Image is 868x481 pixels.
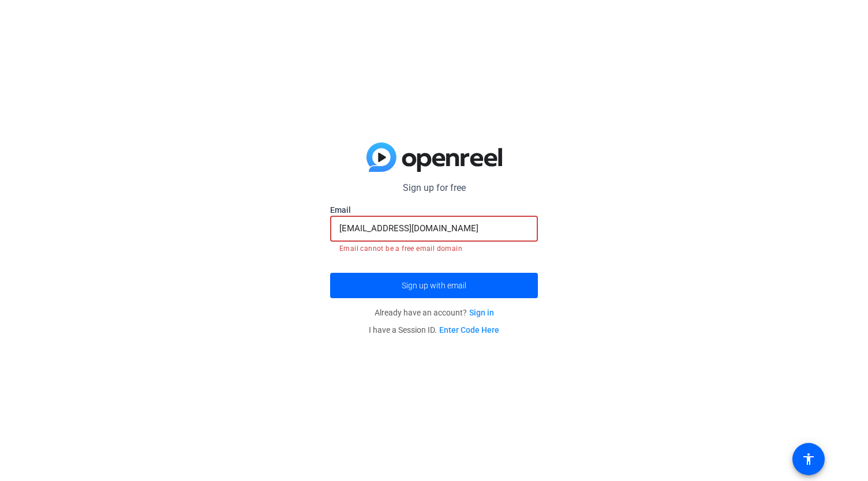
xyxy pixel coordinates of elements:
a: Sign in [469,308,494,317]
button: Sign up with email [330,273,538,298]
label: Email [330,204,538,216]
p: Sign up for free [330,181,538,195]
a: Enter Code Here [439,325,499,335]
span: Already have an account? [375,308,494,317]
mat-error: Email cannot be a free email domain [339,242,529,254]
img: blue-gradient.svg [366,142,502,172]
mat-icon: accessibility [802,452,815,466]
span: I have a Session ID. [369,325,499,335]
input: Enter Email Address [339,221,529,235]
